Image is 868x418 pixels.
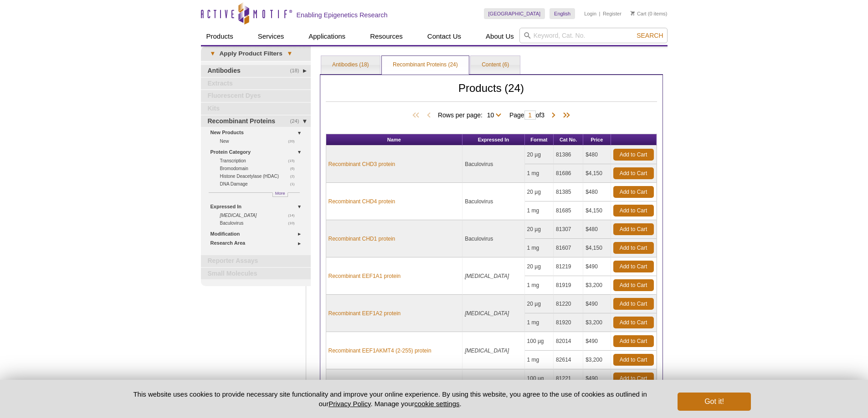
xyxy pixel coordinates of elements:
[554,351,583,369] td: 82614
[484,8,545,19] a: [GEOGRAPHIC_DATA]
[290,172,300,180] span: (2)
[519,28,668,43] input: Keyword, Cat. No.
[329,400,370,408] a: Privacy Policy
[211,238,305,248] a: Research Area
[205,50,220,58] span: ▾
[220,219,300,227] a: (10)Baculovirus
[525,134,554,146] th: Format
[549,111,558,120] span: Next Page
[613,298,654,310] a: Add to Cart
[220,172,300,180] a: (2)Histone Deacetylase (HDAC)
[414,400,459,408] button: cookie settings
[525,313,554,332] td: 1 mg
[462,220,524,257] td: Baculovirus
[541,111,544,119] span: 3
[303,28,351,45] a: Applications
[583,332,611,351] td: $490
[613,335,654,347] a: Add to Cart
[411,111,424,120] span: First Page
[525,239,554,257] td: 1 mg
[599,8,601,19] li: |
[424,111,433,120] span: Previous Page
[554,369,583,388] td: 81221
[613,354,654,366] a: Add to Cart
[220,212,300,219] a: (14) [MEDICAL_DATA]
[554,257,583,276] td: 81219
[583,183,611,201] td: $480
[525,276,554,295] td: 1 mg
[201,90,311,102] a: Fluorescent Dyes
[480,28,519,45] a: About Us
[613,317,654,328] a: Add to Cart
[613,149,654,161] a: Add to Cart
[288,137,299,145] span: (20)
[201,268,311,280] a: Small Molecules
[201,103,311,115] a: Kits
[550,8,575,19] a: English
[326,134,463,146] th: Name
[220,137,300,145] a: (20)New
[554,183,583,201] td: 81385
[525,164,554,183] td: 1 mg
[288,157,299,165] span: (15)
[631,8,668,19] li: (0 items)
[525,257,554,276] td: 20 µg
[329,309,401,317] a: Recombinant EEF1A2 protein
[554,201,583,220] td: 81685
[329,235,395,243] a: Recombinant CHD1 protein
[613,205,654,217] a: Add to Cart
[613,186,654,198] a: Add to Cart
[382,56,469,74] a: Recombinant Proteins (24)
[465,310,509,317] i: [MEDICAL_DATA]
[329,160,395,168] a: Recombinant CHD3 protein
[462,183,524,220] td: Baculovirus
[583,134,611,146] th: Price
[525,183,554,201] td: 20 µg
[583,295,611,313] td: $490
[220,180,300,188] a: (1)DNA Damage
[613,279,654,291] a: Add to Cart
[297,11,388,19] h2: Enabling Epigenetics Research
[211,229,305,239] a: Modification
[201,28,239,45] a: Products
[678,393,750,411] button: Got it!
[462,134,524,146] th: Expressed In
[634,31,666,40] button: Search
[272,192,288,197] a: More
[613,223,654,235] a: Add to Cart
[637,32,663,39] span: Search
[288,219,299,227] span: (10)
[583,201,611,220] td: $4,150
[329,272,401,280] a: Recombinant EEF1A1 protein
[462,146,524,183] td: Baculovirus
[583,164,611,183] td: $4,150
[290,165,300,172] span: (6)
[201,78,311,90] a: Extracts
[118,389,663,408] p: This website uses cookies to provide necessary site functionality and improve your online experie...
[525,351,554,369] td: 1 mg
[613,373,654,384] a: Add to Cart
[583,369,611,388] td: $490
[201,255,311,267] a: Reporter Assays
[288,212,299,219] span: (14)
[329,347,431,355] a: Recombinant EEF1AKMT4 (2-255) protein
[554,220,583,239] td: 81307
[554,164,583,183] td: 81686
[525,332,554,351] td: 100 µg
[525,220,554,239] td: 20 µg
[584,10,596,17] a: Login
[613,167,654,179] a: Add to Cart
[220,165,300,172] a: (6)Bromodomain
[631,10,647,17] a: Cart
[583,351,611,369] td: $3,200
[583,276,611,295] td: $3,200
[201,65,311,77] a: (18)Antibodies
[275,189,285,197] span: More
[321,56,380,74] a: Antibodies (18)
[554,332,583,351] td: 82014
[603,10,621,17] a: Register
[554,239,583,257] td: 81607
[252,28,290,45] a: Services
[471,56,520,74] a: Content (6)
[554,134,583,146] th: Cat No.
